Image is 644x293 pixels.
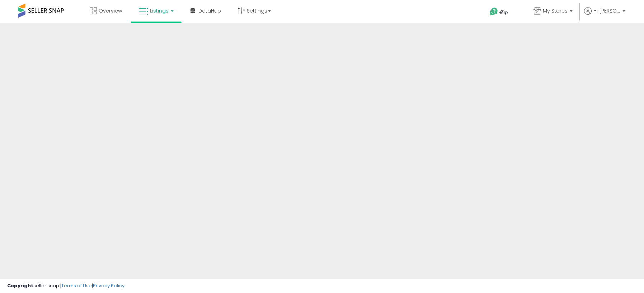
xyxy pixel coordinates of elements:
[543,7,568,14] span: My Stores
[99,7,122,14] span: Overview
[61,282,92,289] a: Terms of Use
[7,282,33,289] strong: Copyright
[484,2,522,23] a: Help
[498,9,508,15] span: Help
[593,7,620,14] span: Hi [PERSON_NAME]
[198,7,221,14] span: DataHub
[584,7,625,23] a: Hi [PERSON_NAME]
[489,7,498,16] i: Get Help
[93,282,124,289] a: Privacy Policy
[150,7,169,14] span: Listings
[7,283,124,289] div: seller snap | |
